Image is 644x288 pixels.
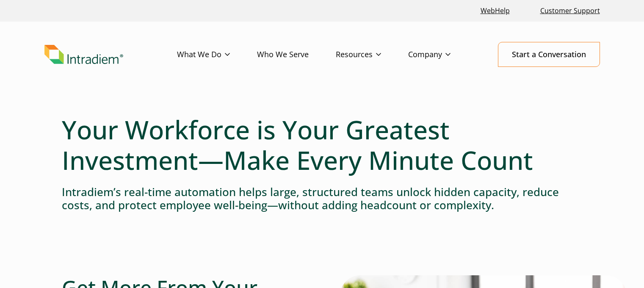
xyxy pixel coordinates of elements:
a: Customer Support [537,2,603,20]
a: What We Do [177,42,257,67]
a: Link to homepage of Intradiem [44,45,177,64]
a: Start a Conversation [498,42,600,67]
h4: Intradiem’s real-time automation helps large, structured teams unlock hidden capacity, reduce cos... [62,186,583,212]
a: Company [408,42,478,67]
a: Link opens in a new window [477,2,513,20]
img: Intradiem [44,45,123,64]
a: Who We Serve [257,42,336,67]
h1: Your Workforce is Your Greatest Investment—Make Every Minute Count [62,114,583,175]
a: Resources [336,42,408,67]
